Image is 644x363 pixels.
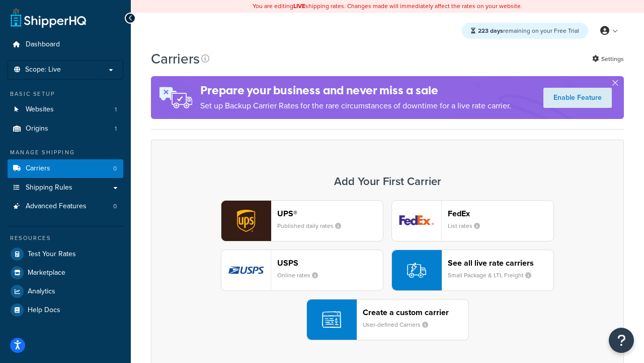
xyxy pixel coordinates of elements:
button: Open Resource Center [609,328,634,353]
img: icon-carrier-liverate-becf4550.svg [407,261,426,280]
div: Manage Shipping [8,148,123,157]
span: Help Docs [28,306,60,315]
span: 1 [115,105,117,114]
span: Analytics [28,287,55,296]
a: Help Docs [8,301,123,319]
header: UPS® [277,209,383,218]
strong: 223 days [478,26,503,35]
small: Published daily rates [277,221,349,230]
a: Analytics [8,282,123,300]
div: remaining on your Free Trial [462,23,588,39]
header: FedEx [448,209,553,218]
h3: Add Your First Carrier [162,175,613,188]
span: 0 [113,164,117,173]
span: Shipping Rules [26,184,72,192]
img: usps logo [221,250,271,290]
li: Websites [8,100,123,119]
p: Set up Backup Carrier Rates for the rare circumstances of downtime for a live rate carrier. [200,99,511,113]
button: fedEx logoFedExList rates [391,200,554,241]
span: Carriers [26,164,50,173]
a: Marketplace [8,264,123,282]
li: Origins [8,119,123,138]
a: ShipperHQ Home [11,8,86,28]
span: Marketplace [28,269,65,277]
img: icon-carrier-custom-c93b8a24.svg [322,310,341,329]
small: Online rates [277,271,326,280]
small: Small Package & LTL Freight [448,271,539,280]
span: 0 [113,202,117,211]
button: Create a custom carrierUser-defined Carriers [306,299,469,340]
h1: Carriers [151,49,200,69]
a: Dashboard [8,35,123,54]
a: Settings [592,52,624,66]
a: Origins 1 [8,119,123,138]
li: Carriers [8,159,123,178]
a: Enable Feature [543,88,612,108]
h4: Prepare your business and never miss a sale [200,82,511,99]
button: See all live rate carriersSmall Package & LTL Freight [391,250,554,291]
img: fedEx logo [392,201,441,241]
img: ups logo [221,201,271,241]
a: Advanced Features 0 [8,197,123,216]
a: Websites 1 [8,100,123,119]
img: ad-rules-rateshop-fe6ec290ccb7230408bd80ed9643f0289d75e0ffd9eb532fc0e269fcd187b520.png [151,76,200,119]
span: Advanced Features [26,202,87,211]
span: Scope: Live [25,66,61,74]
header: See all live rate carriers [448,258,553,268]
span: Test Your Rates [28,250,76,259]
span: 1 [115,125,117,133]
small: User-defined Carriers [363,320,436,329]
span: Origins [26,125,48,133]
small: List rates [448,221,488,230]
header: Create a custom carrier [363,308,468,317]
span: Dashboard [26,40,60,49]
header: USPS [277,258,383,268]
div: Resources [8,234,123,243]
a: Carriers 0 [8,159,123,178]
b: LIVE [293,2,305,11]
a: Shipping Rules [8,178,123,197]
button: usps logoUSPSOnline rates [221,250,383,291]
li: Advanced Features [8,197,123,216]
button: ups logoUPS®Published daily rates [221,200,383,241]
a: Test Your Rates [8,245,123,263]
div: Basic Setup [8,90,123,98]
span: Websites [26,105,54,114]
